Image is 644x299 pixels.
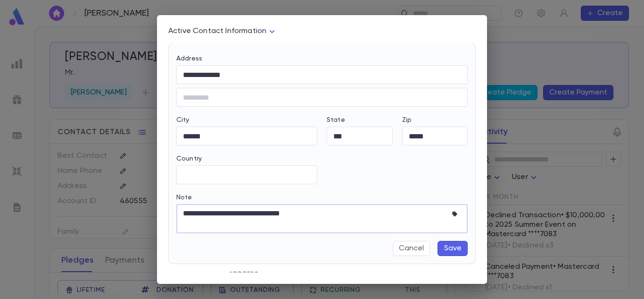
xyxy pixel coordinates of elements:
label: Zip [402,116,412,124]
label: Country [176,155,202,162]
label: Note [176,194,192,201]
button: Save [438,241,468,256]
label: State [327,116,345,124]
label: City [176,116,190,124]
label: Address [176,55,202,62]
div: Active Contact Information [168,24,278,39]
th: Address [223,266,421,283]
button: Cancel [393,241,430,256]
span: Active Contact Information [168,27,266,35]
